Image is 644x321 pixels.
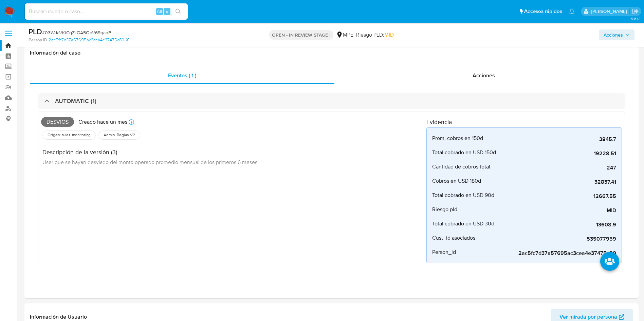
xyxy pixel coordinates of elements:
h1: Información del caso [30,49,633,56]
p: antonio.rossel@mercadolibre.com [591,8,629,15]
span: Riesgo PLD: [356,31,394,39]
span: s [166,8,168,15]
b: PLD [29,26,42,37]
span: Acciones [473,72,495,79]
span: Origen: rules-monitoring [47,132,91,138]
b: Person ID [29,37,47,43]
span: Acciones [604,29,623,40]
span: Desvios [41,117,74,127]
div: AUTOMATIC (1) [38,93,625,109]
a: 2ac5fc7d37a57695ac3cea4e37475c80 [49,37,129,43]
span: Eventos ( 1 ) [168,72,196,79]
h4: Descripción de la versión (3) [42,148,259,156]
a: Notificaciones [569,8,575,14]
h1: Información de Usuario [30,314,87,320]
span: MID [384,31,394,39]
p: Creado hace un mes [78,118,127,126]
p: OPEN - IN REVIEW STAGE I [269,30,333,40]
button: search-icon [171,7,185,16]
span: # 03WdaVKtCqZLOA5ObV69qapP [42,29,111,36]
span: User que se hayan desviado del monto operado promedio mensual de los primeros 6 meses. [42,158,259,166]
span: Accesos rápidos [524,8,562,15]
span: Alt [157,8,162,15]
div: MPE [336,31,353,39]
input: Buscar usuario o caso... [25,7,188,16]
a: Salir [632,8,639,15]
button: Acciones [599,29,634,40]
h3: AUTOMATIC (1) [55,97,96,105]
span: Admin. Reglas V2 [103,132,136,138]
